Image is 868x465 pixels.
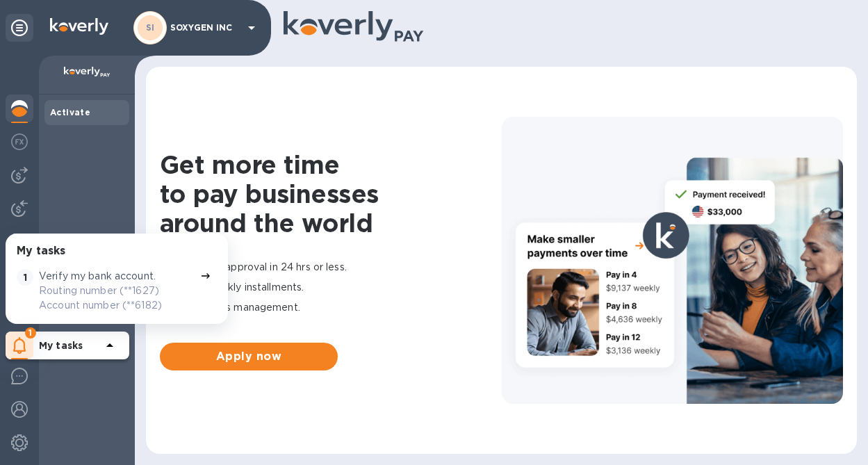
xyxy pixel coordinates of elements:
b: SI [146,22,155,33]
div: Unpin categories [6,14,33,42]
h3: My tasks [17,245,65,258]
img: Foreign exchange [11,133,28,150]
b: My tasks [39,340,83,351]
button: Apply now [160,343,338,370]
p: Verify my bank account. [39,269,156,284]
p: SOXYGEN INC [170,23,240,33]
span: Apply now [171,348,327,365]
span: 1 [25,327,36,338]
p: Routing number (**1627) Account number (**6182) [39,284,195,313]
b: Activate [50,107,90,117]
h1: Get more time to pay businesses around the world [160,150,502,238]
span: 1 [17,269,33,286]
img: Logo [50,18,108,35]
p: Fixed weekly installments. [160,280,502,295]
p: Free terms management. [160,300,502,315]
p: Financing approval in 24 hrs or less. [160,260,502,275]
